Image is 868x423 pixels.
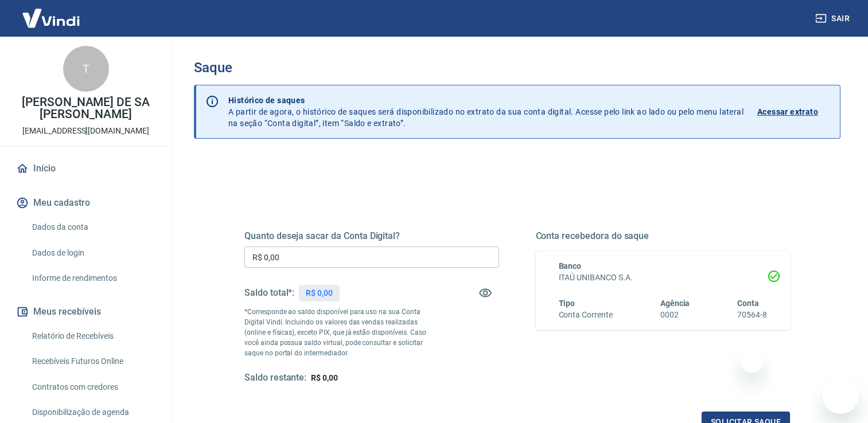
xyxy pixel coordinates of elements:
[28,267,158,290] a: Informe de rendimentos
[757,106,818,117] p: Acessar extrato
[14,190,158,216] button: Meu cadastro
[63,46,109,92] div: T
[9,96,162,120] p: [PERSON_NAME] DE SA [PERSON_NAME]
[22,125,149,137] p: [EMAIL_ADDRESS][DOMAIN_NAME]
[660,299,690,308] span: Agência
[28,241,158,265] a: Dados de login
[28,350,158,373] a: Recebíveis Futuros Online
[740,350,763,373] iframe: Fechar mensagem
[737,309,767,321] h6: 70564-8
[244,307,435,358] p: *Corresponde ao saldo disponível para uso na sua Conta Digital Vindi. Incluindo os valores das ve...
[737,299,759,308] span: Conta
[244,372,306,384] h5: Saldo restante:
[559,299,575,308] span: Tipo
[194,60,840,76] h3: Saque
[14,156,158,181] a: Início
[559,261,582,271] span: Banco
[311,373,338,382] span: R$ 0,00
[244,230,499,242] h5: Quanto deseja sacar da Conta Digital?
[244,287,294,299] h5: Saldo total*:
[757,95,831,129] a: Acessar extrato
[559,309,613,321] h6: Conta Corrente
[660,309,690,321] h6: 0002
[28,375,158,399] a: Contratos com credores
[28,324,158,348] a: Relatório de Recebíveis
[228,95,744,129] p: A partir de agora, o histórico de saques será disponibilizado no extrato da sua conta digital. Ac...
[228,95,744,106] p: Histórico de saques
[14,1,88,36] img: Vindi
[813,8,854,29] button: Sair
[536,230,791,242] h5: Conta recebedora do saque
[822,377,859,414] iframe: Botão para abrir a janela de mensagens
[306,287,333,299] p: R$ 0,00
[28,216,158,239] a: Dados da conta
[14,299,158,324] button: Meus recebíveis
[559,272,768,284] h6: ITAÚ UNIBANCO S.A.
